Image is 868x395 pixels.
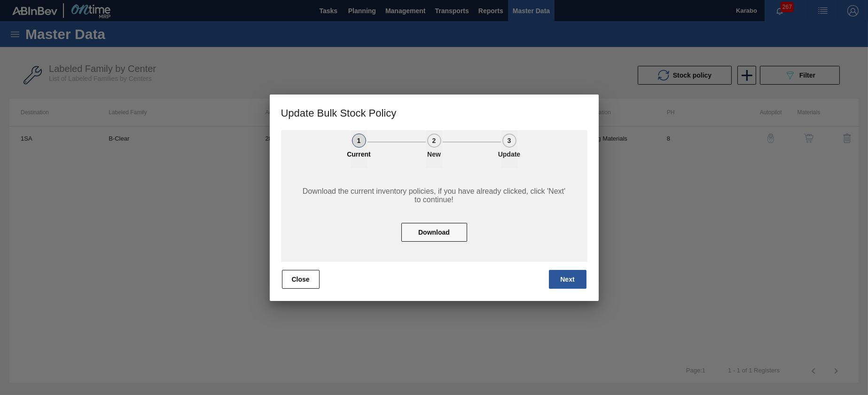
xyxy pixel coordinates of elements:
[427,134,441,148] div: 2
[502,134,516,148] div: 3
[411,150,458,158] p: New
[486,150,533,158] p: Update
[549,270,586,289] button: Next
[270,95,599,130] h3: Update Bulk Stock Policy
[336,150,383,158] p: Current
[426,130,443,168] button: 2New
[501,130,518,168] button: 3Update
[301,187,568,204] span: Download the current inventory policies, if you have already clicked, click 'Next' to continue!
[351,130,368,168] button: 1Current
[352,134,366,148] div: 1
[401,223,467,242] button: Download
[282,270,320,289] button: Close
